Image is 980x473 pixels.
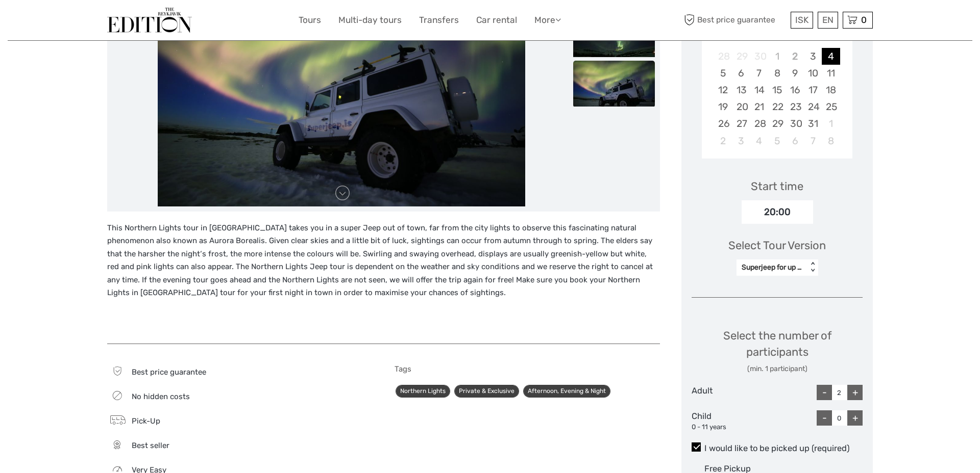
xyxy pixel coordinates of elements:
[732,82,750,98] div: Choose Monday, October 13th, 2025
[804,115,822,132] div: Choose Friday, October 31st, 2025
[299,13,321,28] a: Tours
[817,385,832,400] div: -
[818,12,838,29] div: EN
[681,12,788,29] span: Best price guarantee
[768,115,786,132] div: Choose Wednesday, October 29th, 2025
[132,441,169,450] span: Best seller
[132,416,160,426] span: Pick-Up
[132,367,206,377] span: Best price guarantee
[714,82,732,98] div: Choose Sunday, October 12th, 2025
[768,65,786,82] div: Choose Wednesday, October 8th, 2025
[795,15,808,25] span: ISK
[732,65,750,82] div: Choose Monday, October 6th, 2025
[750,115,768,132] div: Choose Tuesday, October 28th, 2025
[768,48,786,65] div: Not available Wednesday, October 1st, 2025
[573,61,655,107] img: 3461b4c5108741fbbd4b5b056beefd0f_slider_thumbnail.jpg
[476,13,517,28] a: Car rental
[692,364,863,374] div: (min. 1 participant)
[107,8,192,33] img: The Reykjavík Edition
[860,15,868,25] span: 0
[847,385,863,400] div: +
[728,238,826,253] div: Select Tour Version
[804,82,822,98] div: Choose Friday, October 17th, 2025
[732,115,750,132] div: Choose Monday, October 27th, 2025
[822,98,840,115] div: Choose Saturday, October 25th, 2025
[786,48,804,65] div: Not available Thursday, October 2nd, 2025
[750,48,768,65] div: Not available Tuesday, September 30th, 2025
[732,48,750,65] div: Not available Monday, September 29th, 2025
[396,385,450,398] a: Northern Lights
[338,13,402,28] a: Multi-day tours
[847,410,863,426] div: +
[768,82,786,98] div: Choose Wednesday, October 15th, 2025
[786,98,804,115] div: Choose Thursday, October 23rd, 2025
[692,423,749,432] div: 0 - 11 years
[786,82,804,98] div: Choose Thursday, October 16th, 2025
[751,178,803,194] div: Start time
[714,98,732,115] div: Choose Sunday, October 19th, 2025
[768,133,786,149] div: Choose Wednesday, November 5th, 2025
[822,82,840,98] div: Choose Saturday, October 18th, 2025
[804,48,822,65] div: Choose Friday, October 3rd, 2025
[786,115,804,132] div: Choose Thursday, October 30th, 2025
[419,13,459,28] a: Transfers
[742,200,813,224] div: 20:00
[714,65,732,82] div: Choose Sunday, October 5th, 2025
[750,98,768,115] div: Choose Tuesday, October 21st, 2025
[822,133,840,149] div: Choose Saturday, November 8th, 2025
[786,65,804,82] div: Choose Thursday, October 9th, 2025
[768,98,786,115] div: Choose Wednesday, October 22nd, 2025
[750,133,768,149] div: Choose Tuesday, November 4th, 2025
[107,222,660,300] p: This Northern Lights tour in [GEOGRAPHIC_DATA] takes you in a super Jeep out of town, far from th...
[750,82,768,98] div: Choose Tuesday, October 14th, 2025
[117,16,130,28] button: Open LiveChat chat widget
[822,65,840,82] div: Choose Saturday, October 11th, 2025
[14,18,115,26] p: We're away right now. Please check back later!
[804,65,822,82] div: Choose Friday, October 10th, 2025
[714,133,732,149] div: Choose Sunday, November 2nd, 2025
[822,115,840,132] div: Choose Saturday, November 1st, 2025
[804,98,822,115] div: Choose Friday, October 24th, 2025
[692,410,749,432] div: Child
[817,410,832,426] div: -
[692,442,863,455] label: I would like to be picked up (required)
[395,364,660,374] h5: Tags
[705,48,849,149] div: month 2025-10
[132,392,190,401] span: No hidden costs
[732,133,750,149] div: Choose Monday, November 3rd, 2025
[786,133,804,149] div: Choose Thursday, November 6th, 2025
[714,115,732,132] div: Choose Sunday, October 26th, 2025
[750,65,768,82] div: Choose Tuesday, October 7th, 2025
[692,328,863,374] div: Select the number of participants
[534,13,561,28] a: More
[804,133,822,149] div: Choose Friday, November 7th, 2025
[714,48,732,65] div: Not available Sunday, September 28th, 2025
[692,385,749,400] div: Adult
[742,262,802,273] div: Superjeep for up to 6 persons
[454,385,519,398] a: Private & Exclusive
[822,48,840,65] div: Choose Saturday, October 4th, 2025
[808,262,817,273] div: < >
[523,385,610,398] a: Afternoon, Evening & Night
[732,98,750,115] div: Choose Monday, October 20th, 2025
